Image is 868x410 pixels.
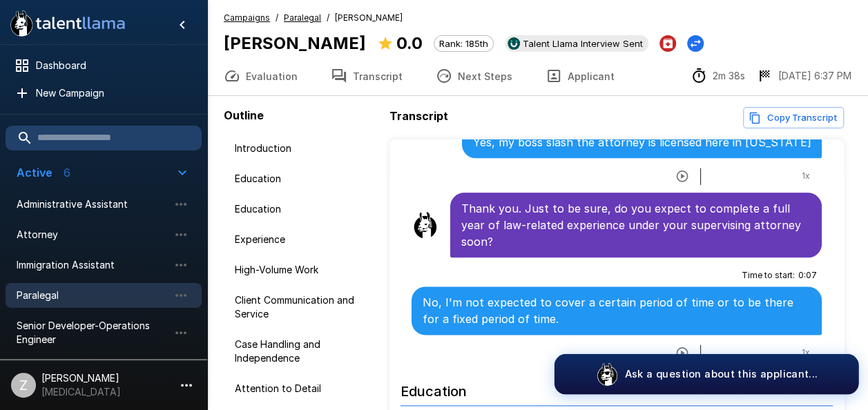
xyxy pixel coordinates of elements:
[529,57,631,95] button: Applicant
[554,354,859,395] button: Ask a question about this applicant...
[794,342,816,364] button: 1x
[778,69,851,83] p: [DATE] 6:37 PM
[224,108,264,122] b: Outline
[517,38,648,49] span: Talent Llama Interview Sent
[335,11,403,25] span: [PERSON_NAME]
[687,35,704,52] button: Change Stage
[235,263,373,277] span: High-Volume Work
[327,11,329,25] span: /
[423,294,811,327] p: No, I'm not expected to cover a certain period of time or to be there for a fixed period of time.
[224,376,384,401] div: Attention to Detail
[691,68,745,84] div: The time between starting and completing the interview
[389,109,448,123] b: Transcript
[801,169,809,183] span: 1 x
[713,69,745,83] p: 2m 38s
[224,33,366,53] b: [PERSON_NAME]
[401,369,833,406] h6: Education
[742,269,795,282] span: Time to start :
[284,12,321,23] u: Paralegal
[434,38,493,49] span: Rank: 185th
[207,57,314,95] button: Evaluation
[396,33,423,53] b: 0.0
[276,11,278,25] span: /
[412,211,439,239] img: llama_clean.png
[314,57,419,95] button: Transcript
[798,269,816,282] span: 0 : 07
[659,35,676,52] button: Archive Applicant
[224,197,384,222] div: Education
[235,233,373,246] span: Experience
[235,293,373,321] span: Client Communication and Service
[595,362,619,386] img: logo_glasses@2x.png
[624,367,817,381] p: Ask a question about this applicant...
[801,346,809,360] span: 1 x
[224,288,384,326] div: Client Communication and Service
[235,338,373,365] span: Case Handling and Independence
[419,57,529,95] button: Next Steps
[756,68,851,84] div: The date and time when the interview was completed
[235,172,373,186] span: Education
[224,136,384,161] div: Introduction
[235,202,373,216] span: Education
[743,107,844,128] button: Copy transcript
[235,141,373,155] span: Introduction
[235,382,373,396] span: Attention to Detail
[224,12,270,23] u: Campaigns
[505,35,648,52] div: View profile in UKG
[794,165,816,187] button: 1x
[224,227,384,252] div: Experience
[508,37,520,50] img: ukg_logo.jpeg
[224,166,384,191] div: Education
[461,200,811,250] p: Thank you. Just to be sure, do you expect to complete a full year of law-related experience under...
[224,332,384,371] div: Case Handling and Independence
[473,134,811,150] p: Yes, my boss slash the attorney is licensed here in [US_STATE]
[224,257,384,282] div: High-Volume Work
